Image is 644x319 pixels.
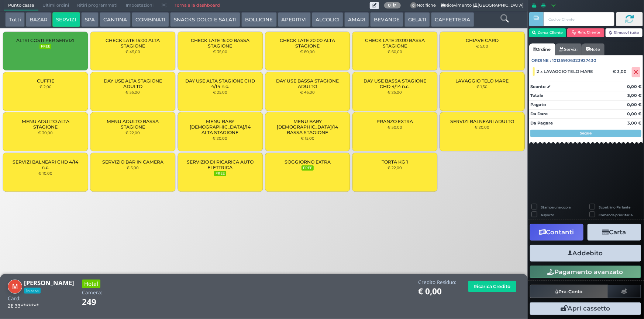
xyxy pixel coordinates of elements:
[582,43,604,55] a: Note
[418,280,457,285] h4: Credito Residuo:
[82,280,100,288] h3: Hotel
[213,136,228,140] small: € 20,00
[8,280,22,294] img: Maria Capuano
[627,84,641,89] strong: 0,00 €
[39,44,51,49] small: FREE
[82,298,117,307] h1: 249
[359,78,431,89] span: DAY USE BASSA STAGIONE CHD 4/14 n.c.
[388,125,402,129] small: € 50,00
[530,224,583,241] button: Contanti
[456,78,509,84] span: LAVAGGIO TELO MARE
[9,119,82,130] span: MENU ADULTO ALTA STAGIONE
[241,12,276,27] button: BOLLICINE
[125,90,140,94] small: € 55,00
[170,12,240,27] button: SNACKS DOLCI E SALATI
[599,205,631,210] label: Scontrino Parlante
[285,159,331,165] span: SOGGIORNO EXTRA
[37,78,54,84] span: CUFFIE
[370,12,403,27] button: BEVANDE
[184,119,256,135] span: MENU BABY [DEMOGRAPHIC_DATA]/14 ALTA STAGIONE
[300,90,315,94] small: € 45,00
[544,12,614,26] input: Codice Cliente
[627,93,641,98] strong: 3,00 €
[213,90,227,94] small: € 25,00
[38,0,73,11] span: Ultimi ordini
[301,136,314,140] small: € 15,00
[541,213,554,217] label: Asporto
[530,102,546,107] strong: Pagato
[344,12,369,27] button: AMARI
[278,12,311,27] button: APERITIVI
[127,165,139,170] small: € 5,00
[530,245,641,262] button: Addebito
[132,12,169,27] button: COMBINATI
[530,266,641,278] button: Pagamento avanzato
[532,57,551,64] span: Ordine :
[16,38,75,43] span: ALTRI COSTI PER SERVIZI
[588,224,641,241] button: Carta
[580,131,592,136] strong: Segue
[477,84,488,89] small: € 1,50
[100,12,131,27] button: CANTINA
[555,43,582,55] a: Servizi
[612,69,630,74] div: € 3,00
[468,281,516,292] button: Ricarica Credito
[388,90,402,94] small: € 25,00
[627,111,641,116] strong: 0,00 €
[8,296,21,301] h4: Card:
[38,171,52,175] small: € 10,00
[359,38,431,49] span: CHECK LATE 20:00 BASSA STAGIONE
[552,57,597,64] span: 101359106323927430
[431,12,474,27] button: CAFFETTERIA
[599,213,633,217] label: Comanda prioritaria
[382,159,408,165] span: TORTA KG 1
[52,12,80,27] button: SERVIZI
[627,120,641,126] strong: 3,00 €
[530,285,608,298] button: Pre-Conto
[38,130,53,135] small: € 30,00
[184,159,256,170] span: SERVIZIO DI RICARICA AUTO ELETTRICA
[388,3,391,8] b: 0
[26,12,51,27] button: BAZAR
[312,12,343,27] button: ALCOLICI
[9,159,82,170] span: SERVIZI BALNEARI CHD 4/14 n.c.
[125,49,140,54] small: € 45,00
[388,165,402,170] small: € 22,00
[73,0,121,11] span: Ritiri programmati
[466,38,499,43] span: CHIAVE CARD
[530,120,553,126] strong: Da Pagare
[271,38,344,49] span: CHECK LATE 20:00 ALTA STAGIONE
[271,78,344,89] span: DAY USE BASSA STAGIONE ADULTO
[627,102,641,107] strong: 0,00 €
[5,12,25,27] button: Tutti
[302,165,313,171] small: FREE
[171,0,224,11] a: Torna alla dashboard
[475,125,490,129] small: € 20,00
[81,12,99,27] button: SPA
[388,49,402,54] small: € 60,00
[530,93,543,98] strong: Totale
[377,119,413,124] span: PRANZO EXTRA
[530,84,545,90] strong: Sconto
[82,290,103,295] h4: Camera:
[537,69,593,74] span: 2 x LAVAGGIO TELO MARE
[450,119,514,124] span: SERVIZI BALNEARI ADULTO
[122,0,158,11] span: Impostazioni
[271,119,344,135] span: MENU BABY [DEMOGRAPHIC_DATA]/14 BASSA STAGIONE
[606,28,643,37] button: Rimuovi tutto
[24,278,74,287] b: [PERSON_NAME]
[529,43,555,55] a: Ordine
[418,287,457,296] h1: € 0,00
[125,130,140,135] small: € 22,00
[102,159,163,165] span: SERVIZIO BAR IN CAMERA
[410,2,417,9] span: 0
[541,205,571,210] label: Stampa una copia
[184,78,256,89] span: DAY USE ALTA STAGIONE CHD 4/14 n.c.
[39,84,52,89] small: € 2,00
[567,28,605,37] button: Rim. Cliente
[530,302,641,315] button: Apri cassetto
[530,111,548,116] strong: Da Dare
[97,78,169,89] span: DAY USE ALTA STAGIONE ADULTO
[300,49,315,54] small: € 80,00
[184,38,256,49] span: CHECK LATE 15:00 BASSA STAGIONE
